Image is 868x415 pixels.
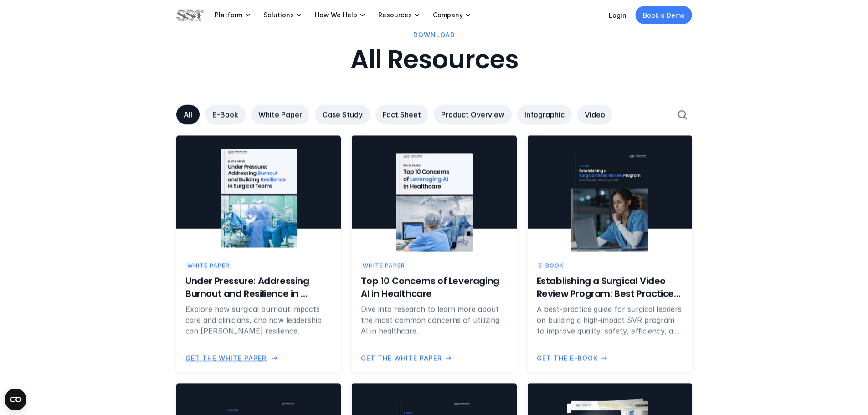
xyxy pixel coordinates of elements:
a: e-book coverE-BookEstablishing a Surgical Video Review Program: Best Practices for Lasting Impact... [527,135,692,372]
h6: Top 10 Concerns of Leveraging AI in Healthcare [361,274,507,300]
img: Top 10 Concerns of Leveraging AI in Healthcare white paper cover [395,153,472,252]
p: Dive into research to learn more about the most common concerns of utilizing AI in healthcare. [361,303,507,336]
p: Fact Sheet [383,110,421,119]
p: Resources [378,11,412,19]
p: E-Book [212,110,238,119]
p: Get the White Paper [185,353,267,363]
button: Search Icon [673,105,692,124]
p: Book a Demo [643,10,685,20]
p: White Paper [363,261,405,270]
p: All [184,110,192,119]
p: How We Help [315,11,357,19]
button: Open CMP widget [5,389,26,410]
a: Top 10 Concerns of Leveraging AI in Healthcare white paper coverWhite PaperTop 10 Concerns of Lev... [352,135,516,372]
p: White Paper [187,261,230,270]
p: Get the E-Book [536,353,597,363]
p: E-Book [538,261,563,270]
a: Under Pressure: Addressing Burnout and Resilience in Surgical Teams white paper coverWhite PaperU... [176,135,341,372]
p: A best-practice guide for surgical leaders on building a high-impact SVR program to improve quali... [536,303,683,336]
a: Book a Demo [636,6,692,24]
img: e-book cover [571,153,648,252]
p: White Paper [258,110,302,119]
p: Video [585,110,605,119]
p: download [413,30,455,40]
a: Login [609,11,627,19]
p: Get the White Paper [361,353,442,363]
h2: All Resources [350,45,518,76]
p: Product Overview [441,110,504,119]
h6: Under Pressure: Addressing Burnout and Resilience in Surgical Teams [185,274,332,300]
p: Solutions [263,11,294,19]
p: Case Study [322,110,363,119]
p: Platform [215,11,242,19]
p: Company [433,11,463,19]
img: SST logo [176,7,204,23]
p: Explore how surgical burnout impacts care and clinicians, and how leadership can [PERSON_NAME] re... [185,303,332,336]
p: Infographic [524,110,565,119]
img: Under Pressure: Addressing Burnout and Resilience in Surgical Teams white paper cover [220,149,297,248]
h6: Establishing a Surgical Video Review Program: Best Practices for Lasting Impact [536,274,683,300]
